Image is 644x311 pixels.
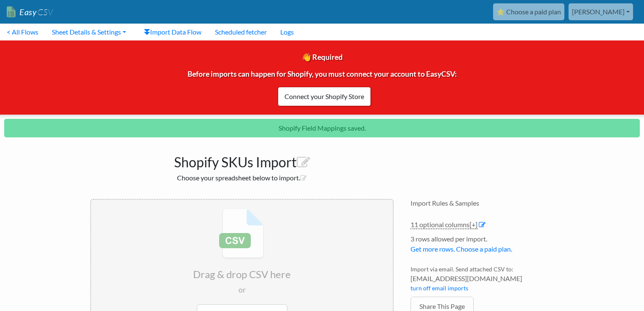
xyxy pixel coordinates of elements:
h1: Shopify SKUs Import [90,150,394,170]
a: Connect your Shopify Store [278,87,371,106]
a: Sheet Details & Settings [45,24,133,40]
span: 👋 Required Before imports can happen for Shopify, you must connect your account to EasyCSV: [188,53,457,98]
h4: Import Rules & Samples [411,199,554,207]
a: EasyCSV [7,3,53,21]
span: [EMAIL_ADDRESS][DOMAIN_NAME] [411,273,554,284]
a: Scheduled fetcher [208,24,274,40]
a: 11 optional columns[+] [411,220,478,229]
li: 3 rows allowed per import. [411,234,554,258]
a: Get more rows. Choose a paid plan. [411,245,512,253]
li: Import via email. Send attached CSV to: [411,265,554,297]
a: Logs [274,24,301,40]
a: [PERSON_NAME] [569,3,633,20]
span: CSV [37,7,53,17]
span: [+] [470,220,478,228]
h2: Choose your spreadsheet below to import. [90,174,394,182]
a: ⭐ Choose a paid plan [493,3,564,20]
a: Import Data Flow [137,24,208,40]
a: turn off email imports [411,284,468,292]
p: Shopify Field Mappings saved. [4,119,640,137]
